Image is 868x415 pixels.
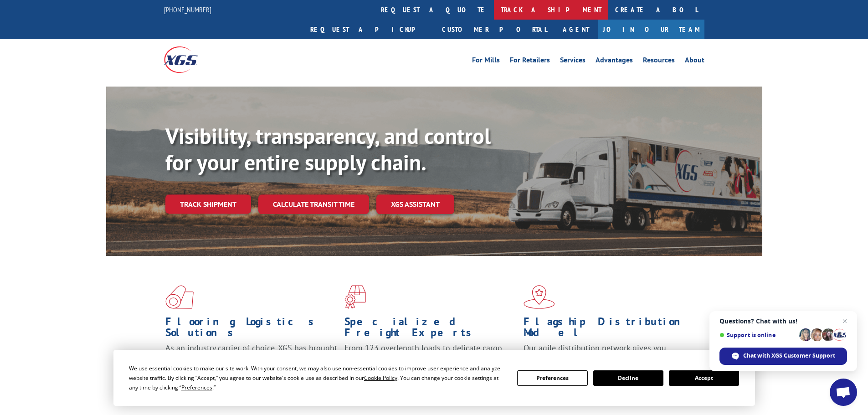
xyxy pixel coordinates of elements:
a: Agent [554,20,598,39]
span: Chat with XGS Customer Support [743,352,835,360]
a: For Mills [472,56,500,67]
div: We use essential cookies to make our site work. With your consent, we may also use non-essential ... [129,364,506,392]
a: Resources [643,56,675,67]
a: Customer Portal [435,20,554,39]
p: From 123 overlength loads to delicate cargo, our experienced staff knows the best way to move you... [344,343,517,383]
img: xgs-icon-total-supply-chain-intelligence-red [165,285,194,309]
span: Preferences [181,384,212,391]
a: XGS ASSISTANT [376,195,454,214]
h1: Flagship Distribution Model [524,316,696,343]
span: Close chat [839,316,850,327]
a: Join Our Team [598,20,704,39]
a: Calculate transit time [258,195,369,214]
button: Preferences [517,370,587,386]
img: xgs-icon-flagship-distribution-model-red [524,285,555,309]
h1: Flooring Logistics Solutions [165,316,338,343]
a: For Retailers [510,56,550,67]
span: Support is online [719,332,796,338]
span: As an industry carrier of choice, XGS has brought innovation and dedication to flooring logistics... [165,343,337,375]
a: Request a pickup [303,20,435,39]
span: Our agile distribution network gives you nationwide inventory management on demand. [524,343,691,364]
h1: Specialized Freight Experts [344,316,517,343]
button: Accept [669,370,739,386]
div: Open chat [830,379,857,406]
button: Decline [593,370,663,386]
a: About [685,56,704,67]
a: Services [560,56,586,67]
a: [PHONE_NUMBER] [164,5,211,14]
b: Visibility, transparency, and control for your entire supply chain. [165,122,491,176]
span: Cookie Policy [364,374,397,382]
div: Cookie Consent Prompt [113,350,755,406]
a: Advantages [596,56,633,67]
img: xgs-icon-focused-on-flooring-red [344,285,366,309]
div: Chat with XGS Customer Support [719,348,847,365]
span: Questions? Chat with us! [719,318,847,325]
a: Track shipment [165,195,251,214]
